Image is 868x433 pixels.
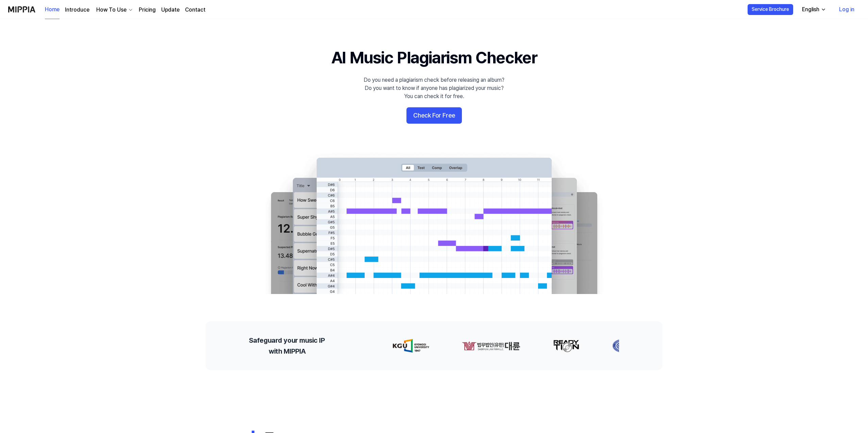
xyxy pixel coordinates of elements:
[364,76,504,100] div: Do you need a plagiarism check before releasing an album? Do you want to know if anyone has plagi...
[185,6,205,14] a: Contact
[139,6,156,14] a: Pricing
[552,339,579,353] img: partner-logo-2
[392,339,429,353] img: partner-logo-0
[45,0,60,19] a: Home
[249,335,325,357] h2: Safeguard your music IP with MIPPIA
[406,107,462,124] button: Check For Free
[612,339,633,353] img: partner-logo-3
[95,6,128,14] div: How To Use
[797,3,830,16] button: English
[748,4,793,15] button: Service Brochure
[161,6,180,14] a: Update
[461,339,520,353] img: partner-logo-1
[257,151,611,294] img: main Image
[801,5,821,14] div: English
[331,46,537,69] h1: AI Music Plagiarism Checker
[95,6,133,14] button: How To Use
[65,6,89,14] a: Introduce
